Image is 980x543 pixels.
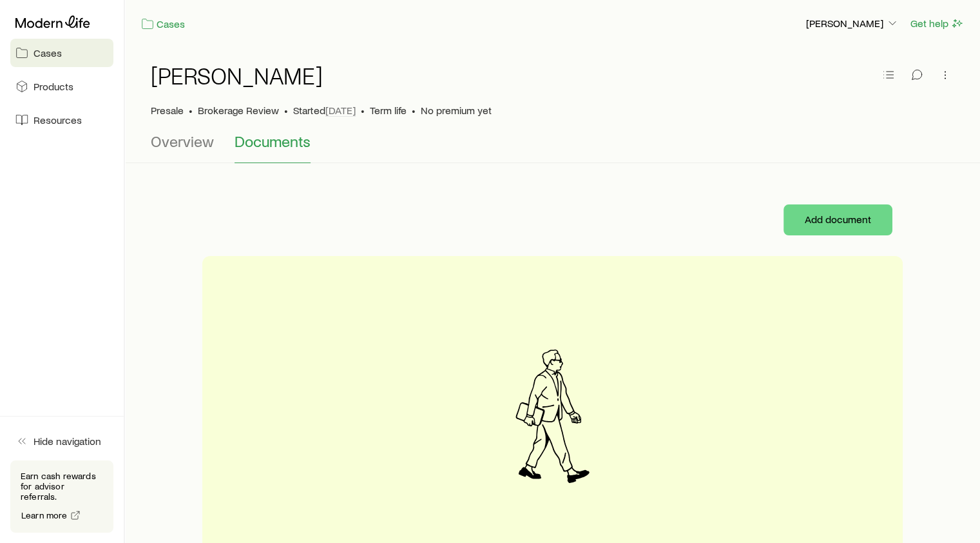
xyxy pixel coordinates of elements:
[10,427,113,455] button: Hide navigation
[34,435,101,448] span: Hide navigation
[151,132,214,150] span: Overview
[198,104,279,117] span: Brokerage Review
[140,17,186,32] a: Cases
[783,204,892,235] button: Add document
[325,104,356,117] span: [DATE]
[293,104,356,117] p: Started
[235,132,311,150] span: Documents
[151,132,954,163] div: Case details tabs
[189,104,193,117] span: •
[370,104,407,117] span: Term life
[5,56,188,68] div: Hello! Please Log In
[34,80,73,93] span: Products
[806,17,899,30] p: [PERSON_NAME]
[421,104,492,117] span: No premium yet
[284,104,288,117] span: •
[151,104,184,117] p: Presale
[412,104,416,117] span: •
[34,114,82,126] span: Resources
[21,511,68,520] span: Learn more
[910,16,965,31] button: Get help
[10,72,113,101] a: Products
[21,471,103,502] p: Earn cash rewards for advisor referrals.
[5,91,39,104] button: Log in
[10,106,113,134] a: Resources
[361,104,365,117] span: •
[5,5,93,21] img: logo
[10,460,113,533] div: Earn cash rewards for advisor referrals.Learn more
[151,63,323,88] h1: [PERSON_NAME]
[34,46,62,59] span: Cases
[805,16,899,32] button: [PERSON_NAME]
[5,92,39,103] a: Log in
[5,68,188,91] div: You will be redirected to our universal log in page.
[10,39,113,67] a: Cases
